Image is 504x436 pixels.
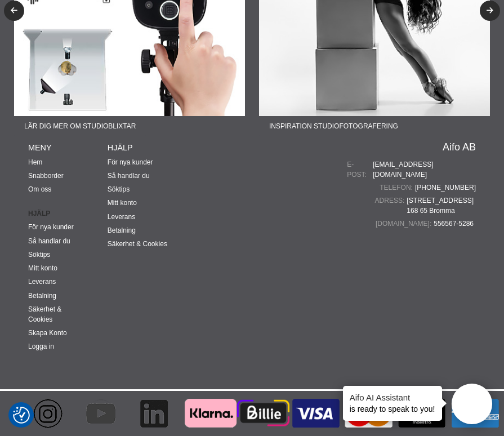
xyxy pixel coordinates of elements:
button: Samtyckesinställningar [13,405,30,425]
a: Snabborder [28,172,64,180]
span: E-post: [347,159,373,180]
img: Revisit consent button [13,407,30,424]
a: Skapa Konto [28,329,67,337]
a: Söktips [28,251,50,259]
h4: Hjälp [108,142,167,153]
img: Aifo - Instagram [31,391,65,436]
a: Så handlar du [28,237,70,245]
span: Adress: [375,195,407,206]
img: American Express [448,393,501,433]
a: Logga in [28,342,54,350]
div: is ready to speak to you! [343,386,442,421]
span: Telefon: [380,183,415,193]
h4: Aifo AI Assistant [350,391,435,403]
a: Aifo - Linkedin [120,391,173,436]
a: Leverans [108,213,135,221]
img: Visa [289,393,342,433]
a: Hem [28,158,42,166]
img: Klarna [184,393,237,433]
a: Mitt konto [108,199,137,207]
img: Aifo - Linkedin [137,391,171,436]
span: Inspiration Studiofotografering [259,116,408,136]
span: 556567-5286 [434,219,476,229]
span: [DOMAIN_NAME]: [376,219,434,229]
a: Betalning [108,226,136,234]
h4: Meny [28,142,79,153]
span: [STREET_ADDRESS] 168 65 Bromma [407,195,476,216]
a: Aifo - Instagram [14,391,67,436]
a: Säkerhet & Cookies [108,240,167,248]
a: Leverans [28,278,56,286]
a: [EMAIL_ADDRESS][DOMAIN_NAME] [373,159,476,180]
strong: Hjälp [28,208,79,219]
a: Aifo - YouTube [67,391,120,436]
a: Så handlar du [108,172,150,180]
a: För nya kunder [28,223,74,231]
a: Mitt konto [28,264,57,272]
img: Billie [237,393,290,433]
a: Söktips [108,185,130,193]
a: [PHONE_NUMBER] [415,183,476,193]
button: Next [480,1,500,21]
a: Aifo AB [443,142,476,152]
a: Betalning [28,292,56,300]
a: Om oss [28,185,51,193]
button: Previous [4,1,24,21]
img: Aifo - YouTube [84,391,118,436]
a: För nya kunder [108,158,153,166]
span: Lär dig mer om studioblixtar [14,116,146,136]
a: Säkerhet & Cookies [28,305,61,323]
